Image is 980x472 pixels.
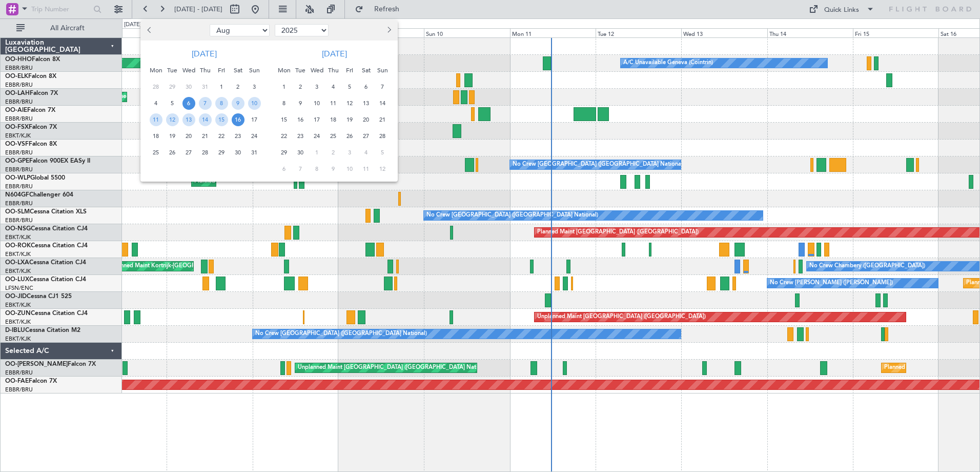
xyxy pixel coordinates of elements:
div: 19-8-2025 [164,128,180,144]
span: 6 [278,163,291,175]
span: 11 [327,97,340,110]
select: Select year [275,24,329,36]
span: 5 [376,146,389,159]
span: 23 [294,130,307,143]
span: 6 [182,97,195,110]
span: 20 [360,113,373,126]
span: 19 [166,130,179,143]
span: 12 [376,163,389,175]
span: 4 [150,97,162,110]
span: 24 [311,130,323,143]
div: 2-10-2025 [325,144,341,161]
span: 21 [376,113,389,126]
div: 20-8-2025 [180,128,197,144]
div: 4-10-2025 [358,144,374,161]
span: 26 [166,146,179,159]
span: 14 [376,97,389,110]
span: 27 [182,146,195,159]
span: 13 [360,97,373,110]
span: 17 [248,113,261,126]
div: 17-9-2025 [309,111,325,128]
div: 27-9-2025 [358,128,374,144]
span: 2 [232,81,244,93]
span: 5 [343,81,356,93]
div: 8-8-2025 [213,95,230,111]
span: 22 [215,130,228,143]
span: 8 [311,163,323,175]
div: Sat [230,62,246,78]
span: 28 [376,130,389,143]
div: 7-8-2025 [197,95,213,111]
div: 5-10-2025 [374,144,391,161]
span: 30 [294,146,307,159]
span: 12 [166,113,179,126]
span: 31 [199,81,212,93]
div: Fri [341,62,358,78]
span: 7 [376,81,389,93]
div: 22-8-2025 [213,128,230,144]
span: 28 [150,81,162,93]
span: 10 [343,163,356,175]
div: 5-9-2025 [341,78,358,95]
span: 29 [278,146,291,159]
div: 1-9-2025 [276,78,292,95]
span: 4 [327,81,340,93]
div: 30-9-2025 [292,144,309,161]
div: 6-10-2025 [276,161,292,177]
div: 21-9-2025 [374,111,391,128]
div: 11-10-2025 [358,161,374,177]
div: 11-9-2025 [325,95,341,111]
span: 30 [232,146,244,159]
span: 2 [327,146,340,159]
div: Sun [246,62,262,78]
span: 22 [278,130,291,143]
span: 20 [182,130,195,143]
div: 4-9-2025 [325,78,341,95]
div: 11-8-2025 [148,111,164,128]
div: Mon [148,62,164,78]
span: 18 [327,113,340,126]
div: 21-8-2025 [197,128,213,144]
span: 26 [343,130,356,143]
div: 9-8-2025 [230,95,246,111]
span: 8 [215,97,228,110]
div: 24-8-2025 [246,128,262,144]
div: 15-8-2025 [213,111,230,128]
span: 21 [199,130,212,143]
span: 16 [232,113,244,126]
div: 2-9-2025 [292,78,309,95]
div: 28-7-2025 [148,78,164,95]
span: 9 [294,97,307,110]
div: 14-9-2025 [374,95,391,111]
div: 30-7-2025 [180,78,197,95]
span: 15 [278,113,291,126]
span: 9 [327,163,340,175]
div: 6-9-2025 [358,78,374,95]
div: 30-8-2025 [230,144,246,161]
span: 29 [166,81,179,93]
div: 17-8-2025 [246,111,262,128]
div: 18-9-2025 [325,111,341,128]
div: 9-10-2025 [325,161,341,177]
div: 28-8-2025 [197,144,213,161]
div: 7-9-2025 [374,78,391,95]
span: 11 [360,163,373,175]
div: 14-8-2025 [197,111,213,128]
div: 10-9-2025 [309,95,325,111]
span: 6 [360,81,373,93]
div: 26-9-2025 [341,128,358,144]
div: 16-9-2025 [292,111,309,128]
div: 3-9-2025 [309,78,325,95]
span: 31 [248,146,261,159]
div: Tue [164,62,180,78]
span: 14 [199,113,212,126]
span: 11 [150,113,162,126]
span: 19 [343,113,356,126]
span: 15 [215,113,228,126]
span: 13 [182,113,195,126]
span: 4 [360,146,373,159]
div: 20-9-2025 [358,111,374,128]
span: 7 [294,163,307,175]
div: Mon [276,62,292,78]
div: 8-9-2025 [276,95,292,111]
